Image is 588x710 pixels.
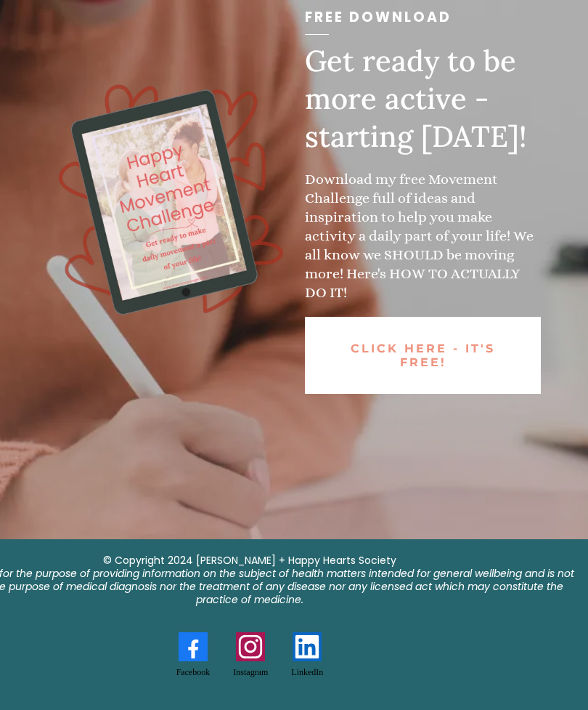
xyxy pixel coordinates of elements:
[293,632,322,661] img: social media icon
[179,632,208,661] img: social media icon
[305,317,541,394] a: CLICK HERE - IT'S FREE!
[334,342,512,369] span: CLICK HERE - IT'S FREE!
[176,667,211,678] p: Facebook
[233,667,268,678] p: Instagram
[103,553,396,568] span: © Copyright 2024 [PERSON_NAME] + Happy Hearts Society
[279,621,335,690] a: LinkedIn
[221,621,279,690] a: Instagram
[165,621,222,690] a: Facebook
[305,7,452,27] span: FREE DOWNLOAD
[305,42,527,155] span: Get ready to be more active - starting [DATE]!
[305,170,541,302] p: Download my free Movement Challenge full of ideas and inspiration to help you make activity a dai...
[291,667,323,678] p: LinkedIn
[236,632,265,661] img: social media icon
